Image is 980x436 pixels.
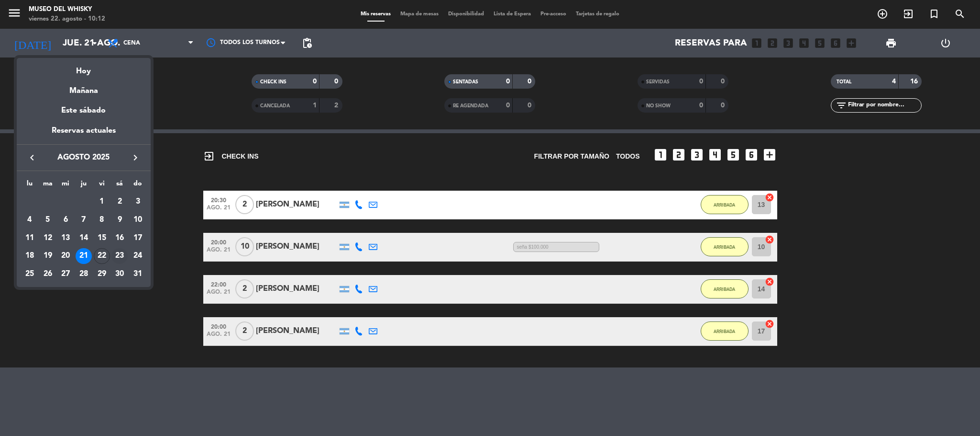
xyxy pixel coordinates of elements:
div: 14 [76,230,92,246]
div: 11 [22,230,38,246]
div: 7 [76,212,92,228]
th: lunes [21,178,39,193]
td: 31 de agosto de 2025 [129,265,147,283]
td: 30 de agosto de 2025 [111,265,129,283]
div: 3 [130,194,146,210]
td: 17 de agosto de 2025 [129,229,147,247]
div: 13 [57,230,74,246]
td: 24 de agosto de 2025 [129,247,147,265]
th: domingo [129,178,147,193]
td: 3 de agosto de 2025 [129,193,147,211]
td: 18 de agosto de 2025 [21,247,39,265]
button: keyboard_arrow_left [23,151,41,164]
td: AGO. [21,193,93,211]
div: Mañana [17,78,151,97]
td: 27 de agosto de 2025 [56,265,75,283]
td: 4 de agosto de 2025 [21,211,39,229]
div: 17 [130,230,146,246]
div: Reservas actuales [17,125,151,144]
td: 16 de agosto de 2025 [111,229,129,247]
td: 22 de agosto de 2025 [93,247,111,265]
td: 23 de agosto de 2025 [111,247,129,265]
button: keyboard_arrow_right [127,151,144,164]
div: 15 [94,230,110,246]
div: 9 [111,212,128,228]
td: 6 de agosto de 2025 [56,211,75,229]
div: 4 [22,212,38,228]
th: miércoles [56,178,75,193]
td: 8 de agosto de 2025 [93,211,111,229]
i: keyboard_arrow_left [26,152,38,163]
td: 1 de agosto de 2025 [93,193,111,211]
td: 10 de agosto de 2025 [129,211,147,229]
div: 26 [40,266,56,282]
div: 12 [40,230,56,246]
td: 7 de agosto de 2025 [75,211,93,229]
div: 1 [94,194,110,210]
td: 13 de agosto de 2025 [56,229,75,247]
td: 21 de agosto de 2025 [75,247,93,265]
td: 9 de agosto de 2025 [111,211,129,229]
div: Hoy [17,58,151,78]
div: Este sábado [17,97,151,124]
td: 28 de agosto de 2025 [75,265,93,283]
td: 14 de agosto de 2025 [75,229,93,247]
div: 31 [130,266,146,282]
span: agosto 2025 [41,151,127,164]
td: 25 de agosto de 2025 [21,265,39,283]
td: 12 de agosto de 2025 [39,229,57,247]
i: keyboard_arrow_right [130,152,141,163]
div: 24 [130,248,146,264]
div: 21 [76,248,92,264]
td: 15 de agosto de 2025 [93,229,111,247]
div: 6 [57,212,74,228]
div: 28 [76,266,92,282]
td: 20 de agosto de 2025 [56,247,75,265]
th: viernes [93,178,111,193]
td: 2 de agosto de 2025 [111,193,129,211]
td: 11 de agosto de 2025 [21,229,39,247]
div: 16 [111,230,128,246]
div: 29 [94,266,110,282]
th: jueves [75,178,93,193]
div: 22 [94,248,110,264]
th: martes [39,178,57,193]
div: 20 [57,248,74,264]
th: sábado [111,178,129,193]
div: 2 [111,194,128,210]
div: 19 [40,248,56,264]
td: 5 de agosto de 2025 [39,211,57,229]
div: 10 [130,212,146,228]
div: 27 [57,266,74,282]
div: 25 [22,266,38,282]
div: 30 [111,266,128,282]
td: 29 de agosto de 2025 [93,265,111,283]
div: 23 [111,248,128,264]
div: 18 [22,248,38,264]
td: 19 de agosto de 2025 [39,247,57,265]
td: 26 de agosto de 2025 [39,265,57,283]
div: 5 [40,212,56,228]
div: 8 [94,212,110,228]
